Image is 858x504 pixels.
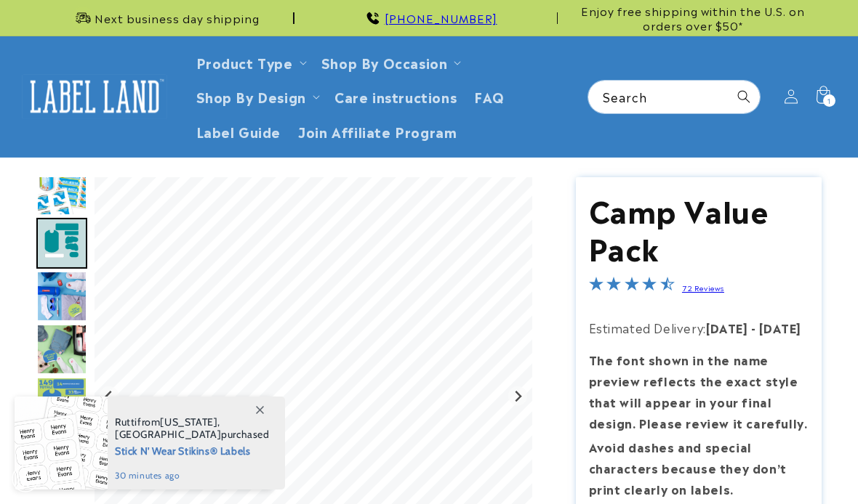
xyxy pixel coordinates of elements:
button: Previous slide [100,386,119,406]
a: Join Affiliate Program [289,114,465,148]
h1: Camp Value Pack [589,190,809,266]
span: Care instructions [334,88,457,105]
span: 4.6-star overall rating [589,278,675,296]
span: 1 [827,94,831,107]
span: Enjoy free shipping within the U.S. on orders over $50* [564,4,822,32]
img: Label Land [22,74,167,119]
span: Label Guide [196,123,281,139]
span: [GEOGRAPHIC_DATA] [115,428,221,441]
div: Go to slide 4 [36,324,87,375]
strong: The font shown in the name preview reflects the exact style that will appear in your final design... [589,351,808,431]
img: White design multi-purpose camp name labels pack [36,218,87,269]
button: Search [728,81,760,113]
strong: - [751,319,756,336]
button: Next slide [508,386,528,406]
summary: Shop By Design [188,79,326,113]
strong: Avoid dashes and special characters because they don’t print clearly on labels. [589,438,787,497]
div: Go to slide 5 [36,377,87,428]
span: Join Affiliate Program [298,123,457,139]
summary: Shop By Occasion [313,45,468,79]
span: [US_STATE] [160,415,217,428]
p: Estimated Delivery: [589,317,809,338]
a: Label Land [17,68,173,124]
strong: [DATE] [706,319,748,336]
div: Go to slide 2 [36,218,87,269]
span: from , purchased [115,416,270,441]
summary: Product Type [188,45,313,79]
span: Next business day shipping [95,11,260,25]
strong: [DATE] [759,319,801,336]
div: Go to slide 1 [36,165,87,216]
a: 72 Reviews [682,283,724,293]
span: FAQ [474,88,505,105]
img: Camp Value Pack - Label Land [36,271,87,322]
img: Camp Value Pack - Label Land [36,377,87,428]
img: Camp Value Pack - Label Land [36,324,87,375]
a: [PHONE_NUMBER] [385,9,497,26]
a: FAQ [465,79,513,113]
img: Camp Value Pack - Label Land [36,165,87,216]
span: Shop By Occasion [321,54,448,70]
span: Rutti [115,415,137,428]
a: Label Guide [188,114,290,148]
a: Care instructions [326,79,465,113]
iframe: Gorgias live chat messenger [713,442,843,489]
a: Shop By Design [196,86,306,106]
a: Product Type [196,52,293,72]
div: Go to slide 3 [36,271,87,322]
